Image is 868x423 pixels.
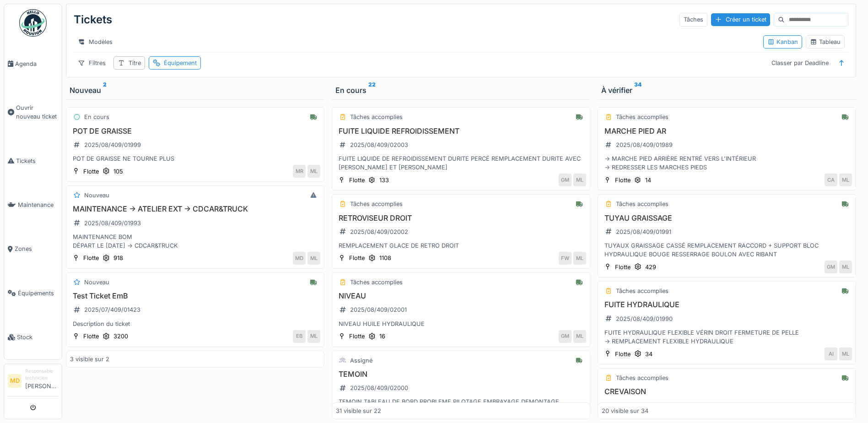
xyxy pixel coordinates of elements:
[349,176,365,184] div: Flotte
[615,263,631,271] div: Flotte
[602,127,852,136] h3: MARCHE PIED AR
[70,205,320,213] h3: MAINTENANCE -> ATELIER EXT -> CDCAR&TRUCK
[336,407,381,415] div: 31 visible sur 22
[616,374,669,382] div: Tâches accomplies
[839,260,852,273] div: ML
[368,85,376,96] sup: 22
[679,13,707,26] div: Tâches
[350,384,408,392] div: 2025/08/409/02000
[767,38,798,46] div: Kanban
[350,228,408,236] div: 2025/08/409/02002
[602,407,648,415] div: 20 visible sur 34
[293,165,306,178] div: MR
[634,85,642,96] sup: 34
[767,56,833,70] div: Classer par Deadline
[293,252,306,265] div: MD
[616,141,673,149] div: 2025/08/409/01989
[74,56,110,70] div: Filtres
[602,328,852,346] div: FUITE HYDRAULIQUE FLEXIBLE VÉRIN DROIT FERMETURE DE PELLE -> REMPLACEMENT FLEXIBLE HYDRAULIQUE
[129,59,141,67] div: Titre
[17,333,58,342] span: Stock
[4,315,62,359] a: Stock
[602,387,852,396] h3: CREVAISON
[559,252,571,265] div: FW
[84,191,109,200] div: Nouveau
[601,85,852,96] div: À vérifier
[602,241,852,259] div: TUYAUX GRAISSAGE CASSÉ REMPLACEMENT RACCORD + SUPPORT BLOC HYDRAULIQUE BOUGE RESSERRAGE BOULON AV...
[70,233,320,250] div: MAINTENANCE BOM DÉPART LE [DATE] -> CDCAR&TRUCK
[573,330,586,343] div: ML
[8,374,22,388] li: MD
[336,127,586,136] h3: FUITE LIQUIDE REFROIDISSEMENT
[573,174,586,186] div: ML
[336,241,586,250] div: REMPLACEMENT GLACE DE RETRO DROIT
[615,176,631,184] div: Flotte
[113,254,123,262] div: 918
[810,38,841,46] div: Tableau
[349,254,365,262] div: Flotte
[84,278,109,287] div: Nouveau
[616,228,671,236] div: 2025/08/409/01991
[559,174,571,186] div: GM
[113,332,128,341] div: 3200
[350,113,403,121] div: Tâches accomplies
[645,350,652,358] div: 34
[616,200,669,208] div: Tâches accomplies
[113,167,123,176] div: 105
[16,103,58,121] span: Ouvrir nouveau ticket
[307,252,320,265] div: ML
[825,174,837,186] div: CA
[4,86,62,139] a: Ouvrir nouveau ticket
[293,330,306,343] div: EB
[336,397,586,415] div: TEMOIN TABLEAU DE BORD PROBLEME PILOTAGE EMBRAYAGE DEMONTAGE ELECTROVANNE DE BOITE EN ATTENTE DE ...
[602,154,852,172] div: -> MARCHE PIED ARRIÈRE RENTRÉ VERS L'INTÉRIEUR -> REDRESSER LES MARCHES PIEDS
[645,176,651,184] div: 14
[825,260,837,273] div: GM
[84,141,141,149] div: 2025/08/409/01999
[70,292,320,300] h3: Test Ticket EmB
[70,320,320,328] div: Description du ticket
[25,368,58,394] li: [PERSON_NAME]
[350,200,403,208] div: Tâches accomplies
[70,154,320,163] div: POT DE GRAISSE NE TOURNE PLUS
[379,332,385,341] div: 16
[336,320,586,328] div: NIVEAU HUILE HYDRAULIQUE
[70,355,109,363] div: 3 visible sur 2
[18,201,58,209] span: Maintenance
[711,13,770,26] div: Créer un ticket
[18,289,58,298] span: Équipements
[350,356,372,365] div: Assigné
[616,113,669,121] div: Tâches accomplies
[84,305,140,314] div: 2025/07/409/01423
[335,85,587,96] div: En cours
[379,254,391,262] div: 1108
[573,252,586,265] div: ML
[74,8,112,32] div: Tickets
[825,347,837,360] div: AI
[615,350,631,358] div: Flotte
[336,154,586,172] div: FUITE LIQUIDE DE REFROIDISSEMENT DURITE PERCÉ REMPLACEMENT DURITE AVEC [PERSON_NAME] ET [PERSON_N...
[350,141,408,149] div: 2025/08/409/02003
[83,254,99,262] div: Flotte
[4,227,62,271] a: Zones
[4,42,62,86] a: Agenda
[559,330,571,343] div: GM
[19,9,47,37] img: Badge_color-CXgf-gQk.svg
[70,127,320,136] h3: POT DE GRAISSE
[103,85,107,96] sup: 2
[74,35,117,49] div: Modèles
[645,263,656,271] div: 429
[83,332,99,341] div: Flotte
[839,347,852,360] div: ML
[16,157,58,165] span: Tickets
[616,287,669,295] div: Tâches accomplies
[4,183,62,227] a: Maintenance
[336,292,586,300] h3: NIVEAU
[4,139,62,183] a: Tickets
[307,330,320,343] div: ML
[839,174,852,186] div: ML
[602,300,852,309] h3: FUITE HYDRAULIQUE
[350,305,407,314] div: 2025/08/409/02001
[4,271,62,315] a: Équipements
[336,214,586,222] h3: RETROVISEUR DROIT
